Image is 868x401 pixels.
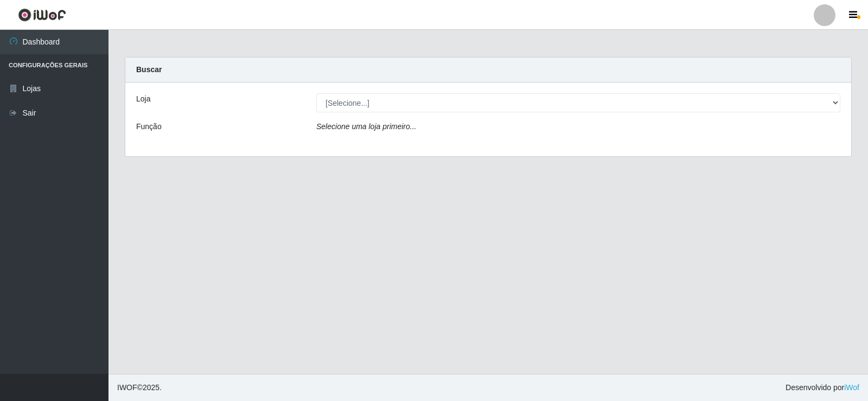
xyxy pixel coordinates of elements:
[136,121,162,132] label: Função
[136,65,162,74] strong: Buscar
[117,383,137,392] span: IWOF
[786,382,859,393] span: Desenvolvido por
[844,383,859,392] a: iWof
[117,382,162,393] span: © 2025 .
[316,122,416,131] i: Selecione uma loja primeiro...
[136,93,150,105] label: Loja
[18,8,66,22] img: CoreUI Logo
